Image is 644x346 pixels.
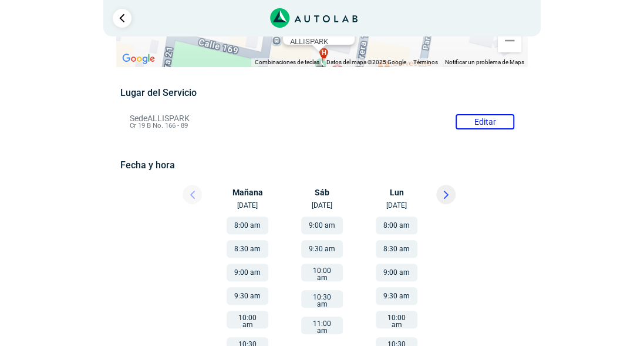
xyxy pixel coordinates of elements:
b: ALLISPARK [290,37,328,46]
h5: Fecha y hora [120,159,524,171]
button: 10:00 am [227,311,268,328]
button: 9:30 am [227,287,268,305]
button: 8:00 am [227,217,268,234]
button: 9:30 am [376,287,417,305]
a: Ir al paso anterior [113,9,132,28]
button: 10:30 am [301,290,343,308]
button: 8:00 am [376,217,417,234]
h5: Lugar del Servicio [120,87,524,98]
span: Datos del mapa ©2025 Google [326,59,406,65]
button: 10:00 am [301,264,343,281]
button: 8:30 am [376,240,417,258]
button: 9:00 am [227,264,268,281]
button: 9:00 am [301,217,343,234]
button: 8:30 am [227,240,268,258]
button: 9:30 am [301,240,343,258]
span: h [322,48,326,58]
img: Google [119,51,158,66]
button: 11:00 am [301,317,343,334]
button: 9:00 am [376,264,417,281]
button: Reducir [498,29,521,52]
button: Combinaciones de teclas [254,58,319,66]
div: Cr 19 B No. 166 - 89 [290,37,355,55]
a: Términos (se abre en una nueva pestaña) [413,59,437,65]
button: 10:00 am [376,311,417,328]
a: Link al sitio de autolab [270,12,358,23]
a: Abre esta zona en Google Maps (se abre en una nueva ventana) [119,51,158,66]
a: Notificar un problema de Maps [444,59,524,65]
